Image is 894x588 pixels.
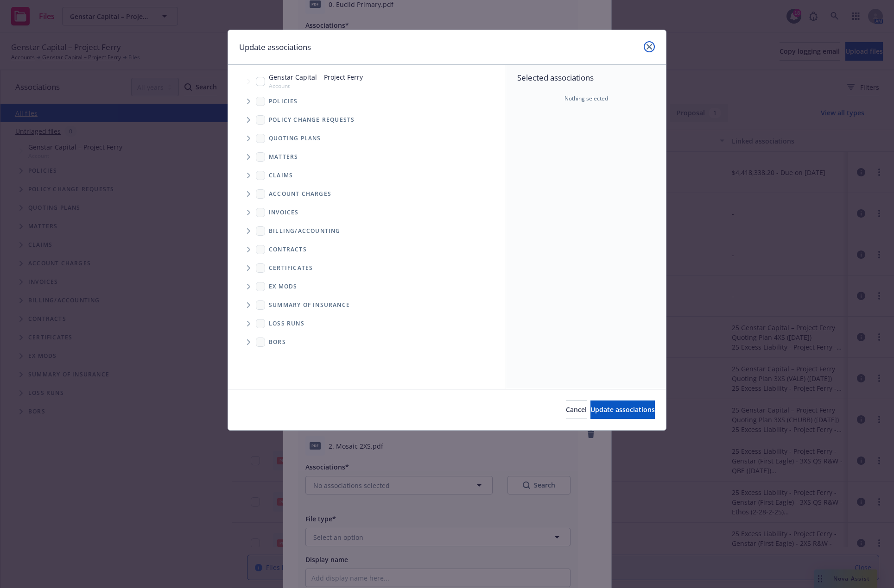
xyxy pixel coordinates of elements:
a: close [644,41,655,52]
span: Billing/Accounting [269,228,341,234]
span: Account [269,82,363,90]
button: Update associations [590,400,655,419]
span: Account charges [269,191,331,197]
span: Invoices [269,210,299,215]
span: Ex Mods [269,284,297,289]
span: Policy change requests [269,117,355,123]
span: Genstar Capital – Project Ferry [269,72,363,82]
span: Summary of insurance [269,302,350,308]
h1: Update associations [239,41,311,53]
span: BORs [269,339,286,345]
span: Selected associations [517,72,655,83]
span: Nothing selected [564,94,608,103]
button: Cancel [566,400,587,419]
span: Claims [269,173,293,178]
span: Certificates [269,265,313,271]
span: Loss Runs [269,321,304,326]
span: Contracts [269,247,307,252]
span: Quoting plans [269,136,321,141]
span: Update associations [590,405,655,414]
div: Folder Tree Example [228,222,506,351]
span: Cancel [566,405,587,414]
span: Policies [269,99,298,104]
span: Matters [269,154,298,160]
div: Tree Example [228,70,506,221]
